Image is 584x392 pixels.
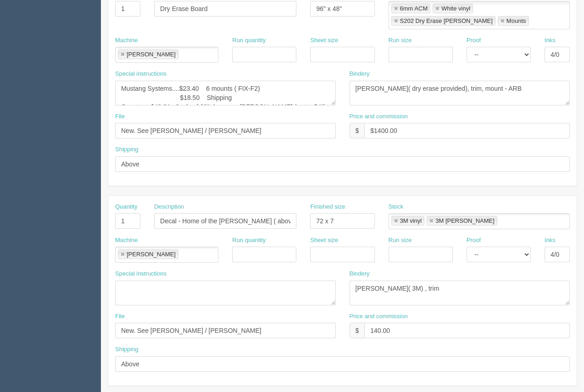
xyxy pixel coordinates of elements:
[127,251,176,257] div: [PERSON_NAME]
[467,236,481,245] label: Proof
[310,36,338,45] label: Sheet size
[115,112,125,121] label: File
[350,281,570,305] textarea: [PERSON_NAME]( 3M) , trim
[435,218,495,224] div: 3M [PERSON_NAME]
[127,51,176,57] div: [PERSON_NAME]
[350,123,365,138] div: $
[115,203,137,211] label: Quantity
[115,81,336,105] textarea: Mustang Systems....$23.40 6 mounts ( FIX-F2) $18.50 Shipping Onestop...$49.31 3 yds of 60" dry er...
[310,203,345,211] label: Finished size
[545,236,556,245] label: Inks
[232,236,266,245] label: Run quantity
[115,145,139,154] label: Shipping
[115,312,125,321] label: File
[115,36,138,45] label: Machine
[350,312,408,321] label: Price and commission
[350,81,570,105] textarea: [PERSON_NAME]( dry erase provided), trim, mount - ARB
[350,112,408,121] label: Price and commission
[115,270,167,278] label: Special instructions
[115,236,138,245] label: Machine
[506,18,526,24] div: Mounts
[389,36,412,45] label: Run size
[389,236,412,245] label: Run size
[350,70,370,78] label: Bindery
[467,36,481,45] label: Proof
[350,323,365,338] div: $
[441,6,470,11] div: White vinyl
[400,218,422,224] div: 3M vinyl
[400,6,428,11] div: 6mm ACM
[310,236,338,245] label: Sheet size
[350,270,370,278] label: Bindery
[232,36,266,45] label: Run quantity
[115,70,167,78] label: Special instructions
[545,36,556,45] label: Inks
[154,203,184,211] label: Description
[115,345,139,354] label: Shipping
[389,203,404,211] label: Stock
[400,18,493,24] div: S202 Dry Erase [PERSON_NAME]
